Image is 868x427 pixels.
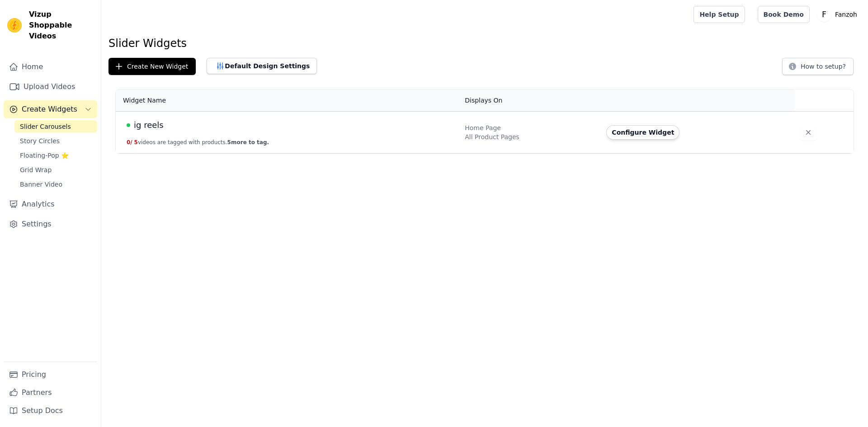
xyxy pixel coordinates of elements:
a: Settings [4,215,97,233]
span: Create Widgets [22,104,77,115]
span: 0 / [127,139,132,145]
button: How to setup? [782,58,854,75]
div: Home Page [465,123,595,132]
button: 0/ 5videos are tagged with products.5more to tag. [127,139,269,146]
a: Floating-Pop ⭐ [14,149,97,162]
a: Story Circles [14,135,97,147]
span: Live Published [127,123,130,127]
th: Displays On [459,89,601,112]
button: F Fanzoh [817,6,861,23]
a: Book Demo [758,6,810,23]
span: Vizup Shoppable Videos [29,9,94,42]
a: Upload Videos [4,78,97,96]
button: Delete widget [800,124,816,141]
button: Default Design Settings [207,58,317,74]
button: Configure Widget [606,125,679,140]
th: Widget Name [116,89,459,112]
button: Create Widgets [4,100,97,118]
span: Banner Video [20,180,62,189]
span: 5 [134,139,138,145]
span: 5 more to tag. [227,139,269,145]
span: Slider Carousels [20,122,71,131]
a: Slider Carousels [14,120,97,133]
a: Partners [4,384,97,402]
text: F [822,10,826,19]
a: Setup Docs [4,402,97,420]
img: Vizup [7,18,22,33]
span: Grid Wrap [20,165,52,174]
div: All Product Pages [465,132,595,141]
button: Create New Widget [108,58,196,75]
h1: Slider Widgets [108,36,861,51]
a: Home [4,58,97,76]
span: Story Circles [20,136,60,145]
span: ig reels [134,119,164,131]
a: Pricing [4,366,97,384]
a: Banner Video [14,178,97,191]
a: How to setup? [782,64,854,73]
p: Fanzoh [831,6,861,23]
a: Help Setup [693,6,745,23]
span: Floating-Pop ⭐ [20,151,69,160]
a: Grid Wrap [14,164,97,176]
a: Analytics [4,195,97,213]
